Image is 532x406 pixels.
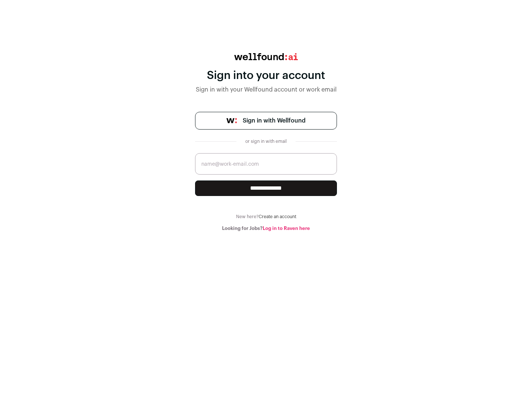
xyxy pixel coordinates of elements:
[226,118,237,123] img: wellfound-symbol-flush-black-fb3c872781a75f747ccb3a119075da62bfe97bd399995f84a933054e44a575c4.png
[234,53,298,60] img: wellfound:ai
[242,138,290,144] div: or sign in with email
[195,85,337,94] div: Sign in with your Wellfound account or work email
[195,214,337,220] div: New here?
[263,226,310,231] a: Log in to Raven here
[195,69,337,82] div: Sign into your account
[195,153,337,175] input: name@work-email.com
[195,112,337,130] a: Sign in with Wellfound
[195,226,337,231] div: Looking for Jobs?
[243,116,306,125] span: Sign in with Wellfound
[259,214,296,219] a: Create an account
